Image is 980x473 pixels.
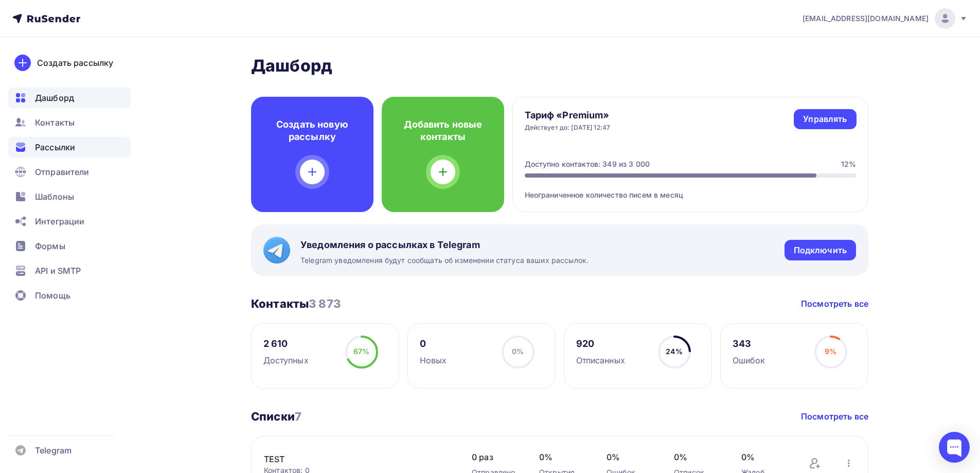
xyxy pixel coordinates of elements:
span: Дашборд [35,92,74,104]
span: [EMAIL_ADDRESS][DOMAIN_NAME] [803,13,929,24]
h2: Дашборд [251,56,868,76]
div: 12% [841,159,856,169]
span: Шаблоны [35,190,74,203]
span: API и SMTP [35,265,81,277]
span: Telegram [35,444,72,457]
h4: Тариф «Premium» [525,109,611,121]
span: 0% [674,451,721,463]
h3: Списки [251,409,301,424]
a: [EMAIL_ADDRESS][DOMAIN_NAME] [803,8,968,29]
span: 24% [666,347,682,356]
a: TEST [264,453,439,465]
span: Рассылки [35,141,75,153]
span: 67% [353,347,369,356]
span: Отправители [35,166,90,178]
span: Формы [35,240,65,252]
a: Отправители [8,162,131,182]
div: Отписанных [576,354,625,366]
span: 0% [539,451,586,463]
div: 343 [733,338,765,350]
span: 0 раз [472,451,519,463]
h3: Контакты [251,296,341,311]
div: Доступных [263,354,309,366]
a: Посмотреть все [801,297,868,310]
div: Подключить [794,244,847,256]
div: Неограниченное количество писем в месяц [525,178,857,200]
a: Шаблоны [8,186,131,207]
h4: Добавить новые контакты [398,118,488,143]
div: 0 [420,338,447,350]
div: Новых [420,354,447,366]
div: Создать рассылку [37,57,113,69]
span: Интеграции [35,215,84,227]
span: 7 [295,410,301,423]
a: Рассылки [8,137,131,157]
span: Контакты [35,116,75,129]
div: Доступно контактов: 349 из 3 000 [525,159,650,169]
h4: Создать новую рассылку [268,118,357,143]
div: Действует до: [DATE] 12:47 [525,124,611,132]
div: 2 610 [263,338,309,350]
a: Посмотреть все [801,410,868,423]
div: Управлять [803,113,847,125]
span: 0% [741,451,788,463]
span: 0% [607,451,653,463]
span: 3 873 [309,297,341,310]
div: Ошибок [733,354,765,366]
div: 920 [576,338,625,350]
span: Уведомления о рассылках в Telegram [300,239,589,251]
a: Формы [8,236,131,256]
span: 0% [512,347,524,356]
span: Помощь [35,289,70,302]
span: Telegram уведомления будут сообщать об изменении статуса ваших рассылок. [300,255,589,266]
a: Контакты [8,112,131,133]
span: 9% [825,347,836,356]
a: Дашборд [8,87,131,108]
